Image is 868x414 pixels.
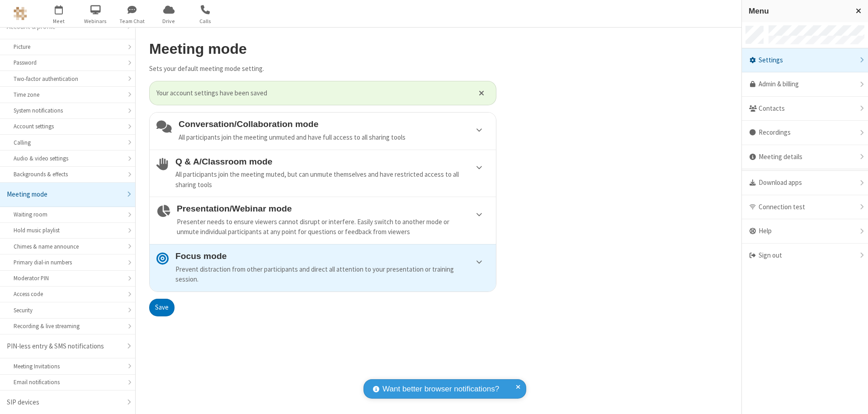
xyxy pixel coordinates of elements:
div: Security [14,306,122,315]
h2: Meeting mode [149,41,496,57]
div: Hold music playlist [14,226,122,235]
div: Primary dial-in numbers [14,258,122,267]
span: Team Chat [115,17,149,25]
div: Prevent distraction from other participants and direct all attention to your presentation or trai... [175,264,489,285]
div: Time zone [14,90,122,99]
div: Access code [14,290,122,298]
div: Email notifications [14,378,122,386]
p: Sets your default meeting mode setting. [149,64,496,74]
span: Drive [152,17,186,25]
div: SIP devices [7,397,122,408]
span: Meet [42,17,76,25]
iframe: Chat [845,390,861,408]
div: Chimes & name announce [14,242,122,251]
div: Help [742,219,868,244]
span: Want better browser notifications? [382,383,499,395]
div: Sign out [742,244,868,268]
div: Account settings [14,122,122,131]
div: Picture [14,42,122,51]
img: QA Selenium DO NOT DELETE OR CHANGE [14,7,27,20]
div: Settings [742,48,868,73]
a: Admin & billing [742,72,868,97]
span: Webinars [79,17,113,25]
div: Meeting details [742,145,868,169]
h4: Presentation/Webinar mode [177,204,489,213]
div: All participants join the meeting muted, but can unmute themselves and have restricted access to ... [175,169,489,190]
div: Connection test [742,195,868,220]
div: System notifications [14,106,122,115]
div: Recording & live streaming [14,322,122,330]
div: PIN-less entry & SMS notifications [7,341,122,352]
div: Meeting mode [7,189,122,200]
div: Audio & video settings [14,154,122,163]
div: Calling [14,138,122,147]
div: Moderator PIN [14,274,122,282]
h4: Q & A/Classroom mode [175,157,489,166]
h4: Focus mode [175,251,489,261]
div: Recordings [742,121,868,145]
div: Meeting Invitations [14,362,122,371]
div: Contacts [742,97,868,121]
h3: Menu [749,7,848,15]
h4: Conversation/Collaboration mode [179,119,489,129]
div: Waiting room [14,210,122,219]
div: All participants join the meeting unmuted and have full access to all sharing tools [179,132,489,143]
span: Your account settings have been saved [156,88,467,99]
button: Close alert [474,86,489,100]
span: Calls [189,17,222,25]
div: Password [14,58,122,67]
button: Save [149,299,175,317]
div: Presenter needs to ensure viewers cannot disrupt or interfere. Easily switch to another mode or u... [177,217,489,237]
div: Download apps [742,171,868,195]
div: Two-factor authentication [14,75,122,83]
div: Backgrounds & effects [14,170,122,179]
